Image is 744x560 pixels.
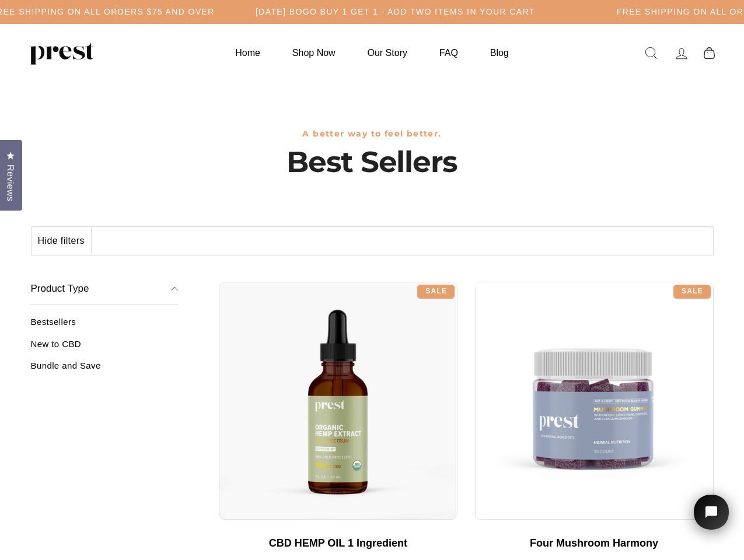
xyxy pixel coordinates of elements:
a: Home [221,41,275,64]
button: Product Type [31,273,179,306]
a: Our Story [353,41,422,64]
a: Shop Now [278,41,350,64]
div: CBD HEMP OIL 1 Ingredient [230,537,446,550]
a: Blog [476,41,523,64]
span: Reviews [3,164,18,201]
a: New to CBD [31,339,179,358]
h1: Best Sellers [31,145,714,180]
h3: A better way to feel better. [31,129,714,139]
img: PREST ORGANICS [29,41,93,65]
div: Four Mushroom Harmony [487,537,702,550]
div: Sale [673,285,711,299]
a: Bestsellers [31,317,179,336]
button: Hide filters [32,227,92,255]
div: Sale [417,285,455,299]
a: Bundle and Save [31,360,179,380]
a: FAQ [425,41,473,64]
h5: [DATE] BOGO BUY 1 GET 1 - ADD TWO ITEMS IN YOUR CART [256,7,535,17]
ul: Primary [221,41,523,64]
iframe: Tidio Chat [679,478,744,560]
